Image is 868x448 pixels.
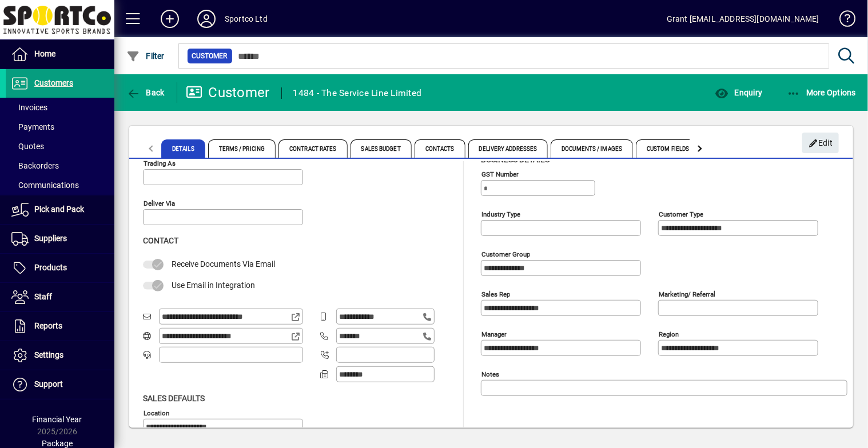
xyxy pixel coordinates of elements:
span: Delivery Addresses [468,139,548,158]
mat-label: Sales rep [481,290,510,298]
span: Edit [809,134,833,153]
a: Backorders [6,156,114,175]
a: Settings [6,341,114,370]
span: Payments [11,122,54,131]
a: Pick and Pack [6,195,114,224]
a: Home [6,40,114,69]
span: Business details [481,155,550,164]
span: Sales Budget [351,139,412,158]
button: Add [152,9,188,29]
a: Quotes [6,137,114,156]
span: Contact [143,236,178,245]
span: Products [34,263,67,272]
span: Staff [34,292,52,301]
mat-label: Marketing/ Referral [659,290,715,298]
span: Quotes [11,142,44,151]
a: Staff [6,283,114,311]
mat-label: Deliver via [144,199,175,207]
span: Back [126,88,165,97]
div: 1484 - The Service Line Limited [293,84,422,102]
span: Backorders [11,161,59,170]
span: Receive Documents Via Email [172,259,275,269]
span: Terms / Pricing [208,139,276,158]
span: Contacts [415,139,465,158]
mat-label: Customer group [481,250,530,258]
button: Filter [124,46,168,66]
span: Home [34,49,55,58]
span: Settings [34,350,63,359]
span: Invoices [11,103,47,112]
mat-label: Trading as [144,159,176,167]
a: Reports [6,312,114,341]
a: Payments [6,117,114,137]
mat-label: Manager [481,330,507,338]
mat-label: Industry type [481,210,520,218]
span: Enquiry [715,88,762,97]
span: Customer [192,50,228,62]
span: Pick and Pack [34,205,84,214]
mat-label: Customer type [659,210,703,218]
span: Reports [34,321,62,330]
span: Financial Year [33,415,82,424]
span: More Options [787,88,857,97]
div: Grant [EMAIL_ADDRESS][DOMAIN_NAME] [667,10,819,28]
mat-label: Region [659,330,679,338]
a: Knowledge Base [831,2,854,39]
mat-label: GST Number [481,170,519,178]
a: Communications [6,175,114,195]
a: Invoices [6,98,114,117]
span: Use Email in Integration [172,281,255,290]
span: Sales defaults [143,394,205,403]
button: Edit [802,133,839,153]
span: Package [42,439,73,448]
button: Enquiry [712,82,765,103]
button: Profile [188,9,225,29]
a: Support [6,370,114,399]
mat-label: Notes [481,370,499,378]
span: Suppliers [34,234,67,243]
span: Customers [34,78,73,87]
div: Sportco Ltd [225,10,268,28]
span: Details [161,139,205,158]
span: Filter [126,51,165,61]
span: Documents / Images [551,139,633,158]
button: More Options [784,82,859,103]
mat-label: Location [144,409,169,417]
a: Products [6,254,114,282]
span: Custom Fields [636,139,700,158]
span: Communications [11,181,79,190]
span: Support [34,379,63,389]
app-page-header-button: Back [114,82,177,103]
button: Back [124,82,168,103]
div: Customer [186,83,270,102]
a: Suppliers [6,225,114,253]
span: Contract Rates [278,139,347,158]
